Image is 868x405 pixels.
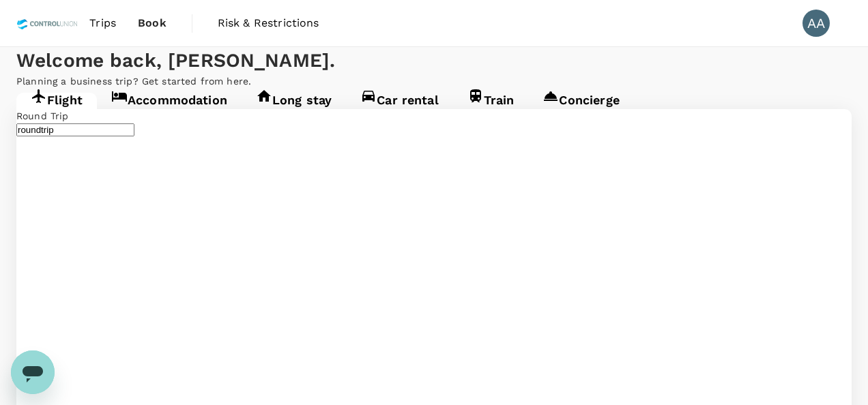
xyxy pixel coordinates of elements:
[138,15,167,31] span: Book
[802,10,830,37] div: AA
[346,93,453,117] a: Car rental
[16,109,852,123] div: Round Trip
[242,93,346,117] a: Long stay
[16,47,852,74] div: Welcome back , [PERSON_NAME] .
[89,15,116,31] span: Trips
[16,8,78,38] img: Control Union Malaysia Sdn. Bhd.
[11,350,55,394] iframe: Button to launch messaging window
[218,15,319,31] span: Risk & Restrictions
[97,93,242,117] a: Accommodation
[16,74,852,88] p: Planning a business trip? Get started from here.
[16,93,97,117] a: Flight
[453,93,529,117] a: Train
[528,93,633,117] a: Concierge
